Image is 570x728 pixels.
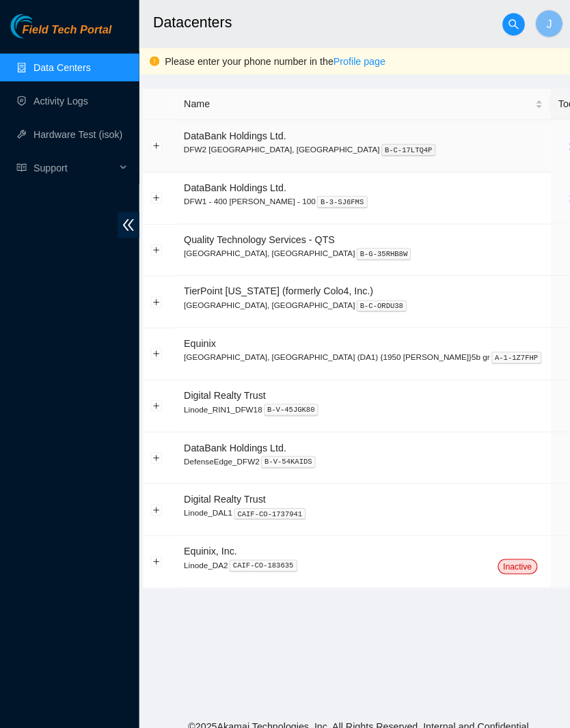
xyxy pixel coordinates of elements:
span: Digital Realty Trust [180,383,260,394]
button: Expand row [148,342,159,353]
button: search [493,13,515,35]
button: Expand row [148,189,159,200]
button: Expand row [148,444,159,455]
p: DefenseEdge_DFW2 [180,447,533,460]
a: 1 [561,393,567,404]
span: DataBank Holdings Ltd. [180,179,281,190]
p: [GEOGRAPHIC_DATA], [GEOGRAPHIC_DATA] [180,243,533,255]
kbd: B-V-45JGK80 [259,397,313,409]
span: J [537,15,542,32]
span: DataBank Holdings Ltd. [180,434,281,445]
p: Linode_DAL1 [180,498,533,510]
kbd: A-1-1Z7FHP [483,346,532,358]
div: Please enter your phone number in the [162,53,560,68]
button: Expand row [148,546,159,557]
span: exclamation-circle [147,55,157,65]
kbd: B-3-SJ6FMS [311,193,360,205]
kbd: B-V-54KAIDS [256,448,310,460]
button: Expand row [148,393,159,404]
p: Linode_DA2 [180,549,533,561]
span: Equinix, Inc. [180,536,232,547]
a: Profile page [327,55,379,66]
span: double-left [116,208,137,234]
button: Expand row [148,291,159,302]
a: Hardware Test (isok) [33,126,120,137]
kbd: CAIF-CO-183635 [225,550,291,562]
span: Field Tech Portal [22,23,109,36]
footer: © 2025 Akamai Technologies, Inc. All Rights Reserved. Internal and Confidential. [137,699,570,728]
p: [GEOGRAPHIC_DATA], [GEOGRAPHIC_DATA] [180,294,533,306]
a: 0 [561,444,567,455]
a: Activity Logs [33,94,87,104]
kbd: B-C-17LTQ4P [375,141,429,154]
kbd: B-G-35RHB8W [350,244,404,256]
button: Expand row [148,240,159,251]
a: 0 [561,495,567,506]
span: TierPoint [US_STATE] (formerly Colo4, Inc.) [180,281,366,292]
span: Digital Realty Trust [180,485,260,496]
span: search [494,18,515,29]
button: J [526,10,553,37]
p: DFW1 - 400 [PERSON_NAME] - 100 [180,192,533,204]
a: 13 [558,138,569,149]
a: Data Centers [33,61,89,72]
span: Quality Technology Services - QTS [180,230,329,241]
span: Support [33,151,113,178]
a: Akamai TechnologiesField Tech Portal [10,25,109,42]
a: 6 [561,240,567,251]
p: Linode_RIN1_DFW18 [180,396,533,408]
button: Expand row [148,495,159,506]
a: 2 [561,342,567,353]
a: 10 [558,189,569,200]
kbd: CAIF-CO-1737941 [230,499,300,512]
img: Akamai Technologies [10,14,69,38]
p: DFW2 [GEOGRAPHIC_DATA], [GEOGRAPHIC_DATA] [180,141,533,153]
a: 0 [561,546,567,557]
span: Equinix [180,332,212,343]
span: Inactive [489,549,528,564]
p: [GEOGRAPHIC_DATA], [GEOGRAPHIC_DATA] (DA1) {1950 [PERSON_NAME]}5b gr [180,345,533,357]
span: DataBank Holdings Ltd. [180,128,281,139]
span: read [16,160,26,169]
a: 3 [561,291,567,302]
button: Expand row [148,138,159,149]
kbd: B-C-ORDU38 [350,295,399,307]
